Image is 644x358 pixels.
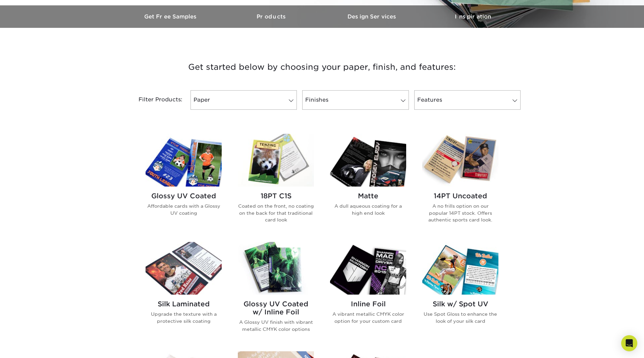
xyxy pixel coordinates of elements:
img: Glossy UV Coated w/ Inline Foil Trading Cards [238,242,314,295]
a: Paper [191,90,297,110]
a: Get Free Samples [121,5,221,28]
a: Silk w/ Spot UV Trading Cards Silk w/ Spot UV Use Spot Gloss to enhance the look of your silk card [422,242,498,343]
p: Coated on the front, no coating on the back for that traditional card look [238,203,314,223]
h2: Glossy UV Coated w/ Inline Foil [238,300,314,316]
p: Use Spot Gloss to enhance the look of your silk card [422,311,498,324]
p: A dull aqueous coating for a high end look [330,203,406,216]
h3: Get started below by choosing your paper, finish, and features: [126,52,518,82]
p: A vibrant metallic CMYK color option for your custom card [330,311,406,324]
img: Glossy UV Coated Trading Cards [146,134,222,187]
h2: Silk w/ Spot UV [422,300,498,308]
a: Matte Trading Cards Matte A dull aqueous coating for a high end look [330,134,406,234]
a: Finishes [302,90,409,110]
div: Filter Products: [121,90,188,110]
a: 18PT C1S Trading Cards 18PT C1S Coated on the front, no coating on the back for that traditional ... [238,134,314,234]
h3: Design Services [322,13,423,20]
img: Silk w/ Spot UV Trading Cards [422,242,498,295]
p: Affordable cards with a Glossy UV coating [146,203,222,216]
a: Design Services [322,5,423,28]
a: Glossy UV Coated Trading Cards Glossy UV Coated Affordable cards with a Glossy UV coating [146,134,222,234]
img: Inline Foil Trading Cards [330,242,406,295]
a: 14PT Uncoated Trading Cards 14PT Uncoated A no frills option on our popular 14PT stock. Offers au... [422,134,498,234]
a: Inspiration [423,5,523,28]
a: Silk Laminated Trading Cards Silk Laminated Upgrade the texture with a protective silk coating [146,242,222,343]
img: 14PT Uncoated Trading Cards [422,134,498,187]
h2: 18PT C1S [238,192,314,200]
h2: Silk Laminated [146,300,222,308]
h2: 14PT Uncoated [422,192,498,200]
h3: Get Free Samples [121,13,221,20]
h2: Inline Foil [330,300,406,308]
p: A no frills option on our popular 14PT stock. Offers authentic sports card look. [422,203,498,223]
img: Silk Laminated Trading Cards [146,242,222,295]
h2: Matte [330,192,406,200]
p: A Glossy UV finish with vibrant metallic CMYK color options [238,319,314,333]
a: Glossy UV Coated w/ Inline Foil Trading Cards Glossy UV Coated w/ Inline Foil A Glossy UV finish ... [238,242,314,343]
h3: Products [221,13,322,20]
a: Inline Foil Trading Cards Inline Foil A vibrant metallic CMYK color option for your custom card [330,242,406,343]
a: Products [221,5,322,28]
h2: Glossy UV Coated [146,192,222,200]
p: Upgrade the texture with a protective silk coating [146,311,222,324]
div: Open Intercom Messenger [621,335,637,351]
h3: Inspiration [423,13,523,20]
img: 18PT C1S Trading Cards [238,134,314,187]
img: Matte Trading Cards [330,134,406,187]
a: Features [414,90,521,110]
